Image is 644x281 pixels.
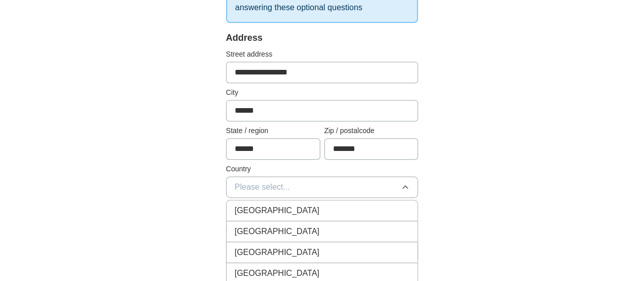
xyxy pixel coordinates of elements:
[226,164,418,174] label: Country
[226,125,320,136] label: State / region
[226,87,418,98] label: City
[226,31,418,45] div: Address
[226,176,418,198] button: Please select...
[235,267,320,279] span: [GEOGRAPHIC_DATA]
[235,225,320,238] span: [GEOGRAPHIC_DATA]
[324,125,418,136] label: Zip / postalcode
[235,181,290,193] span: Please select...
[235,246,320,259] span: [GEOGRAPHIC_DATA]
[235,205,320,217] span: [GEOGRAPHIC_DATA]
[226,49,418,60] label: Street address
